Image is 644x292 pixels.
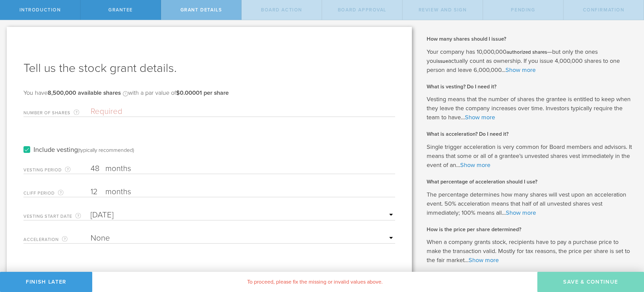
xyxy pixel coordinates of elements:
[19,7,61,13] span: Introduction
[23,90,229,103] div: You have
[506,209,536,216] a: Show more
[23,147,134,154] label: Include vesting
[427,238,634,265] p: When a company grants stock, recipients have to pay a purchase price to make the transaction vali...
[48,89,121,96] b: 8,500,000 available shares
[91,210,395,220] input: Required
[469,256,499,264] a: Show more
[419,7,467,13] span: Review and Sign
[338,7,386,13] span: Board Approval
[427,226,634,233] h2: How is the price per share determined?
[176,89,229,96] b: $0.00001 per share
[427,190,634,217] p: The percentage determines how many shares will vest upon an acceleration event. 50% acceleration ...
[128,89,229,96] span: with a par value of
[261,7,302,13] span: Board Action
[436,58,448,64] b: issue
[465,114,495,121] a: Show more
[23,109,91,117] label: Number of Shares
[108,7,133,13] span: Grantee
[427,95,634,122] p: Vesting means that the number of shares the grantee is entitled to keep when they leave the compa...
[537,272,644,292] button: Save & Continue
[23,60,395,76] h1: Tell us the stock grant details.
[92,272,537,292] div: To proceed, please fix the missing or invalid values above.
[23,189,91,197] label: Cliff Period
[505,66,536,74] a: Show more
[427,47,634,75] p: Your company has 10,000,000 —but only the ones you actually count as ownership. If you issue 4,00...
[180,7,222,13] span: Grant Details
[78,147,134,154] div: (typically recommended)
[91,164,395,174] input: Number of months
[23,166,91,174] label: Vesting Period
[105,164,172,175] label: months
[91,107,395,117] input: Required
[23,236,91,243] label: Acceleration
[91,187,395,197] input: Number of months
[506,49,547,55] b: authorized shares
[583,7,625,13] span: Confirmation
[511,7,535,13] span: Pending
[427,35,634,43] h2: How many shares should I issue?
[460,161,490,169] a: Show more
[427,83,634,90] h2: What is vesting? Do I need it?
[427,178,634,185] h2: What percentage of acceleration should I use?
[427,130,634,138] h2: What is acceleration? Do I need it?
[105,187,172,198] label: months
[427,142,634,170] p: Single trigger acceleration is very common for Board members and advisors. It means that some or ...
[23,212,91,220] label: Vesting Start Date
